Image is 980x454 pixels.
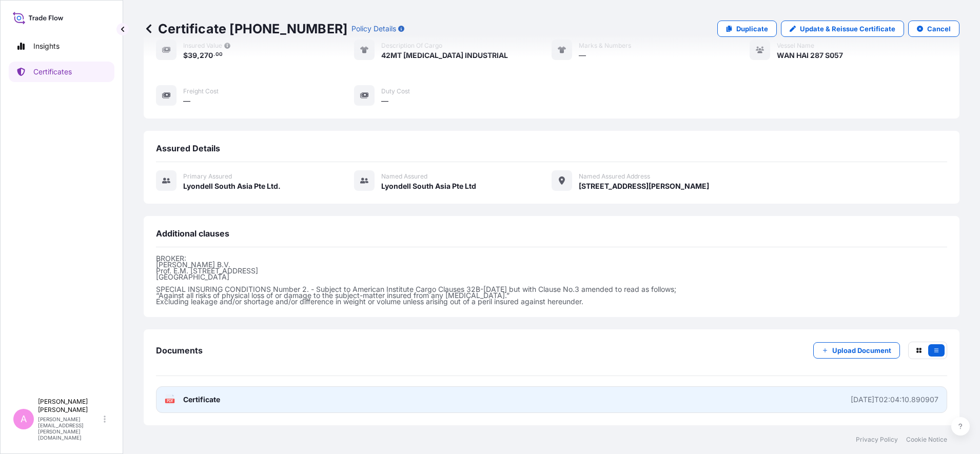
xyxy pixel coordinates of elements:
p: Insights [33,41,60,51]
p: Certificates [33,67,72,77]
span: Assured Details [156,143,220,153]
p: Upload Document [832,345,891,356]
a: Insights [9,36,114,56]
span: Named Assured Address [579,172,650,181]
p: Duplicate [736,24,768,34]
button: Upload Document [813,342,900,359]
p: Cancel [927,24,951,34]
a: Certificates [9,62,114,82]
button: Cancel [908,21,959,37]
p: BROKER: [PERSON_NAME] B.V. Prof. E.M. [STREET_ADDRESS] [GEOGRAPHIC_DATA] SPECIAL INSURING CONDITI... [156,255,947,305]
span: — [183,96,190,106]
a: Cookie Notice [906,436,947,444]
a: Privacy Policy [856,436,898,444]
span: — [381,96,388,106]
p: [PERSON_NAME][EMAIL_ADDRESS][PERSON_NAME][DOMAIN_NAME] [38,416,102,441]
text: PDF [167,399,173,403]
span: Certificate [183,394,220,405]
a: Update & Reissue Certificate [781,21,904,37]
p: Certificate [PHONE_NUMBER] [144,21,347,37]
span: [STREET_ADDRESS][PERSON_NAME] [579,181,709,191]
p: Policy Details [351,24,396,34]
p: [PERSON_NAME] [PERSON_NAME] [38,398,102,414]
span: Additional clauses [156,228,229,239]
a: Duplicate [717,21,777,37]
span: Lyondell South Asia Pte Ltd [381,181,476,191]
span: Freight Cost [183,87,219,95]
div: [DATE]T02:04:10.890907 [851,394,938,405]
span: Primary assured [183,172,232,181]
span: Documents [156,345,203,356]
span: A [21,414,27,424]
span: Lyondell South Asia Pte Ltd. [183,181,281,191]
span: Named Assured [381,172,427,181]
p: Update & Reissue Certificate [800,24,895,34]
a: PDFCertificate[DATE]T02:04:10.890907 [156,386,947,413]
span: Duty Cost [381,87,410,95]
